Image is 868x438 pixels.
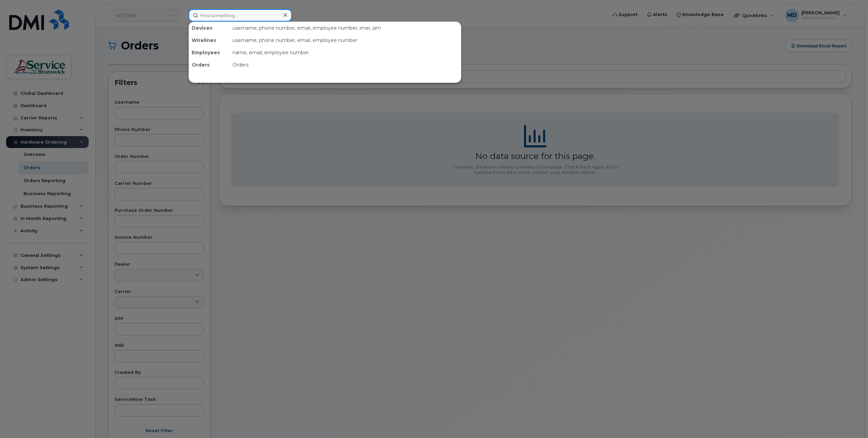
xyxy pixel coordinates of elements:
div: Employees [189,46,230,59]
div: name, email, employee number [230,46,461,59]
div: Devices [189,22,230,34]
div: Orders [230,59,461,71]
div: username, phone number, email, employee number, imei, sim [230,22,461,34]
div: Orders [189,59,230,71]
div: Wirelines [189,34,230,46]
div: username, phone number, email, employee number [230,34,461,46]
